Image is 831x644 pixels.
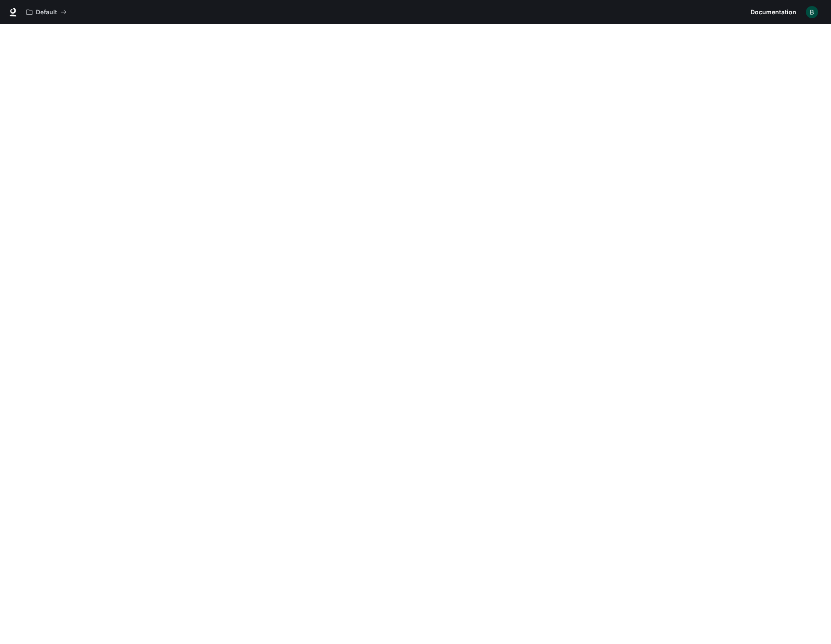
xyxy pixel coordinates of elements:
[806,6,818,18] img: User avatar
[23,3,71,21] button: All workspaces
[803,3,821,21] button: User avatar
[36,9,57,16] p: Default
[750,7,796,18] span: Documentation
[747,3,800,21] a: Documentation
